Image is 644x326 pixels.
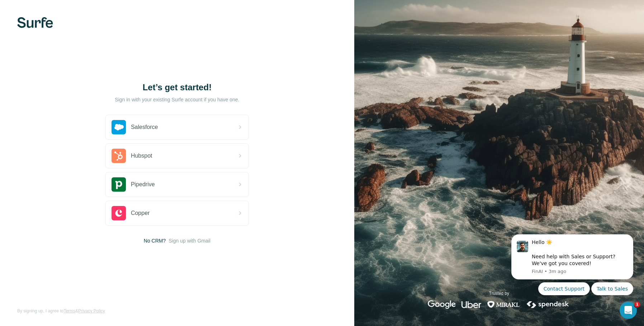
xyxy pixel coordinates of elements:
[169,237,210,244] button: Sign up with Gmail
[489,290,509,297] p: Trusted by
[63,308,75,313] a: Terms
[501,225,644,322] iframe: Intercom notifications message
[17,17,53,28] img: Surfe's logo
[112,177,126,192] img: pipedrive's logo
[17,308,105,314] span: By signing up, I agree to &
[105,82,249,93] h1: Let’s get started!
[620,302,637,319] iframe: Intercom live chat
[112,206,126,220] img: copper's logo
[634,302,640,307] span: 1
[131,209,150,217] span: Copper
[78,308,105,313] a: Privacy Policy
[131,152,152,160] span: Hubspot
[461,300,481,309] img: uber's logo
[428,300,456,309] img: google's logo
[115,96,239,103] p: Sign in with your existing Surfe account if you have one.
[112,149,126,163] img: hubspot's logo
[131,123,158,131] span: Salesforce
[144,237,166,244] span: No CRM?
[112,120,126,134] img: salesforce's logo
[487,300,520,309] img: mirakl's logo
[131,180,155,189] span: Pipedrive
